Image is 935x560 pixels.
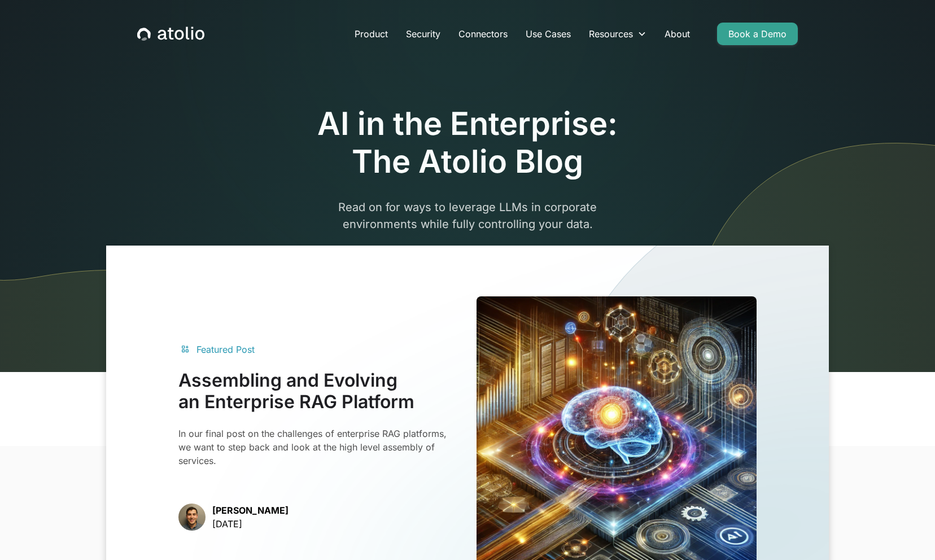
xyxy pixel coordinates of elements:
[212,517,289,531] p: [DATE]
[178,370,458,413] h3: Assembling and Evolving an Enterprise RAG Platform
[251,199,684,283] p: Read on for ways to leverage LLMs in corporate environments while fully controlling your data.
[589,27,633,41] div: Resources
[580,23,656,45] div: Resources
[656,23,699,45] a: About
[212,504,289,517] p: [PERSON_NAME]
[449,23,517,45] a: Connectors
[251,105,684,181] h1: AI in the Enterprise: The Atolio Blog
[196,343,255,356] div: Featured Post
[717,23,798,45] a: Book a Demo
[178,427,458,467] p: In our final post on the challenges of enterprise RAG platforms, we want to step back and look at...
[346,23,397,45] a: Product
[137,27,204,41] a: home
[517,23,580,45] a: Use Cases
[397,23,449,45] a: Security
